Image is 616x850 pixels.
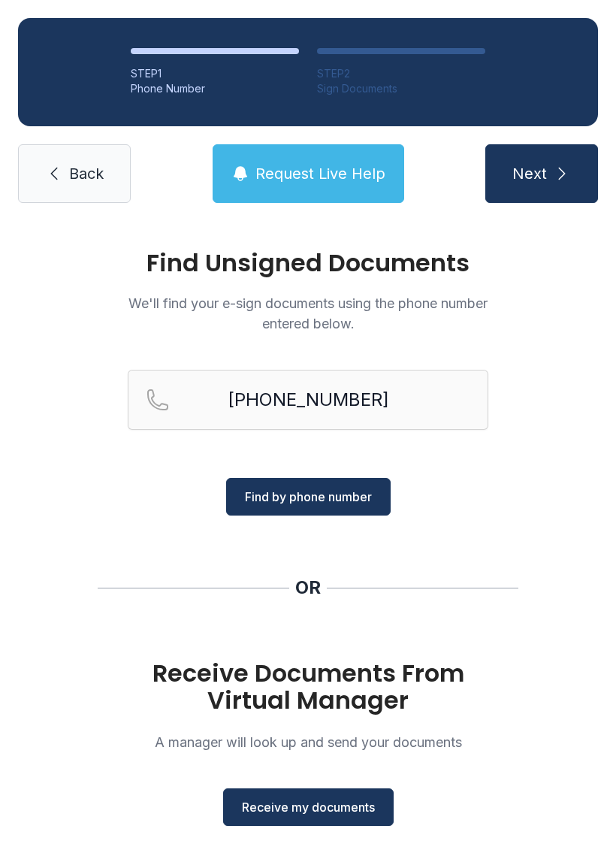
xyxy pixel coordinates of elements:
[245,488,372,506] span: Find by phone number
[242,798,375,816] span: Receive my documents
[128,370,488,430] input: Reservation phone number
[317,81,485,96] div: Sign Documents
[295,576,321,600] div: OR
[128,251,488,275] h1: Find Unsigned Documents
[131,66,299,81] div: STEP 1
[69,163,104,184] span: Back
[255,163,385,184] span: Request Live Help
[128,660,488,714] h1: Receive Documents From Virtual Manager
[128,732,488,752] p: A manager will look up and send your documents
[128,293,488,334] p: We'll find your e-sign documents using the phone number entered below.
[512,163,547,184] span: Next
[317,66,485,81] div: STEP 2
[131,81,299,96] div: Phone Number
